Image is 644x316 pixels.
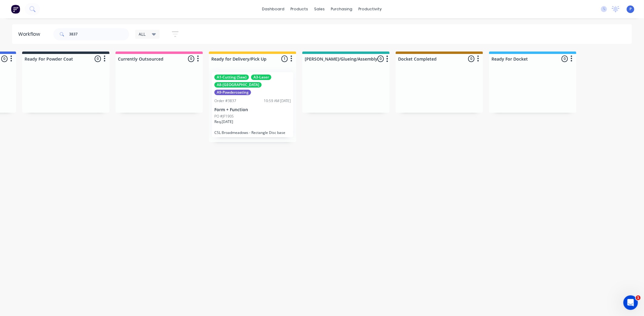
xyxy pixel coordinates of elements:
input: Search for orders... [69,28,129,40]
div: A1-Cutting (Saw) [214,75,249,80]
p: CSL Broadmeadows - Rectangle Disc base [214,130,291,135]
div: Order #3837 [214,98,236,104]
div: Workflow [18,31,43,38]
img: Factory [11,5,20,14]
div: A3-Laser [251,75,271,80]
a: dashboard [259,5,288,14]
div: purchasing [328,5,356,14]
p: PO #JF1905 [214,114,234,119]
iframe: Intercom live chat [623,295,638,310]
span: 1 [636,295,641,300]
div: A8-[GEOGRAPHIC_DATA] [214,82,262,88]
div: A1-Cutting (Saw)A3-LaserA8-[GEOGRAPHIC_DATA]A9-PowdercoatingOrder #383710:59 AM [DATE]Form + Func... [212,72,293,137]
div: products [288,5,311,14]
span: ALL [139,31,146,37]
p: Form + Function [214,107,291,112]
div: productivity [356,5,385,14]
div: 10:59 AM [DATE] [264,98,291,104]
div: A9-Powdercoating [214,90,251,95]
p: Req. [DATE] [214,119,233,125]
span: P [629,6,632,12]
div: sales [311,5,328,14]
